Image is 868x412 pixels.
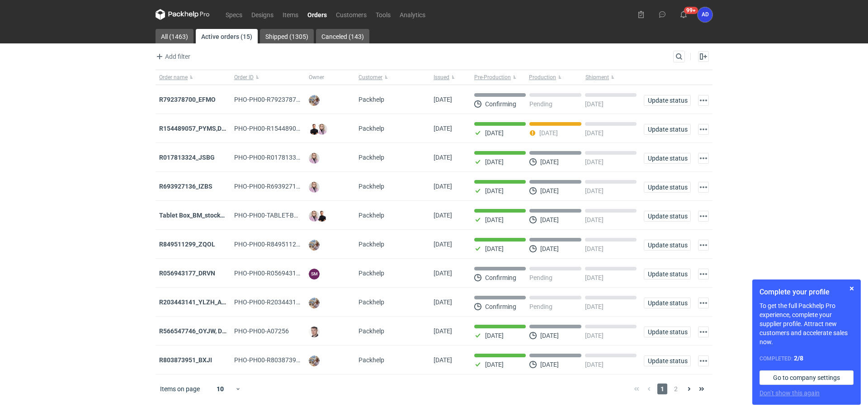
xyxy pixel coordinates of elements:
[485,245,504,252] p: [DATE]
[648,184,687,190] span: Update status
[644,211,691,222] button: Update status
[395,9,430,20] a: Analytics
[529,303,552,310] p: Pending
[648,329,687,335] span: Update status
[585,245,604,252] p: [DATE]
[485,187,504,194] p: [DATE]
[485,216,504,223] p: [DATE]
[485,361,504,368] p: [DATE]
[234,125,356,132] span: PHO-PH00-R154489057_PYMS,DEPJ,PVJP
[434,154,452,161] span: 25/09/2025
[359,241,384,248] span: Packhelp
[159,298,236,306] a: R203443141_YLZH_AHYW
[159,241,215,248] a: R849511299_ZQOL
[846,283,857,294] button: Skip for now
[434,327,452,335] span: 19/09/2025
[529,274,552,281] p: Pending
[644,182,691,193] button: Update status
[648,300,687,306] span: Update status
[529,100,552,108] p: Pending
[309,95,320,106] img: Michał Palasek
[154,51,190,62] span: Add filter
[359,96,384,103] span: Packhelp
[698,153,709,164] button: Actions
[309,74,324,81] span: Owner
[234,183,319,190] span: PHO-PH00-R693927136_IZBS
[698,240,709,251] button: Actions
[309,355,320,366] img: Michał Palasek
[434,298,452,306] span: 23/09/2025
[474,74,511,81] span: Pre-Production
[154,51,191,62] button: Add filter
[698,327,709,337] button: Actions
[234,96,323,103] span: PHO-PH00-R792378700_EFMO
[585,361,604,368] p: [DATE]
[584,70,640,85] button: Shipment
[644,355,691,366] button: Update status
[234,154,322,161] span: PHO-PH00-R017813324_JSBG
[644,95,691,106] button: Update status
[159,327,374,335] strong: R566547746_OYJW, DJBN, GRPP, KNRI, OYBW, UUIL
[671,384,681,394] span: 2
[471,70,527,85] button: Pre-Production
[529,74,556,81] span: Production
[648,271,687,277] span: Update status
[539,129,558,137] p: [DATE]
[698,7,712,22] figcaption: AD
[234,327,289,335] span: PHO-PH00-A07256
[234,212,368,219] span: PHO-PH00-TABLET-BOX_BM_STOCK_TEST-RUN
[540,245,559,252] p: [DATE]
[231,70,306,85] button: Order ID
[585,74,609,81] span: Shipment
[331,9,371,20] a: Customers
[644,269,691,279] button: Update status
[759,287,854,298] h1: Complete your profile
[278,9,303,20] a: Items
[359,270,384,277] span: Packhelp
[196,29,258,43] a: Active orders (15)
[698,355,709,366] button: Actions
[527,70,584,85] button: Production
[371,9,395,20] a: Tools
[234,356,320,364] span: PHO-PH00-R803873951_BXJI
[247,9,278,20] a: Designs
[159,212,253,219] a: Tablet Box_BM_stock_TEST RUN
[485,274,516,281] p: Confirming
[698,7,712,22] div: Anita Dolczewska
[759,388,820,398] button: Don’t show this again
[159,125,250,132] a: R154489057_PYMS,DEPJ,PVJP
[759,370,854,385] a: Go to company settings
[485,158,504,166] p: [DATE]
[234,298,342,306] span: PHO-PH00-R203443141_YLZH_AHYW
[234,241,322,248] span: PHO-PH00-R849511299_ZQOL
[698,211,709,222] button: Actions
[485,332,504,339] p: [DATE]
[434,212,452,219] span: 25/09/2025
[540,361,559,368] p: [DATE]
[585,158,604,166] p: [DATE]
[309,269,320,279] figcaption: SM
[309,211,320,222] img: Klaudia Wiśniewska
[434,270,452,277] span: 25/09/2025
[648,155,687,161] span: Update status
[309,182,320,193] img: Klaudia Wiśniewska
[160,384,200,393] span: Items on page
[309,153,320,164] img: Klaudia Wiśniewska
[698,298,709,308] button: Actions
[159,327,374,335] a: R566547746_OYJW, DJBN, [PERSON_NAME], [PERSON_NAME], OYBW, UUIL
[434,241,452,248] span: 25/09/2025
[159,356,212,364] a: R803873951_BXJI
[759,354,854,363] div: Completed:
[434,356,452,364] span: 18/09/2025
[585,303,604,310] p: [DATE]
[644,153,691,164] button: Update status
[359,298,384,306] span: Packhelp
[434,125,452,132] span: 29/09/2025
[309,327,320,337] img: Maciej Sikora
[794,355,803,362] strong: 2 / 8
